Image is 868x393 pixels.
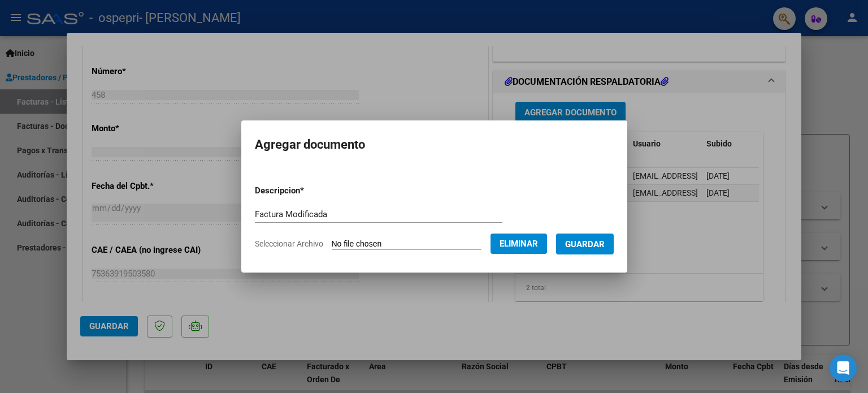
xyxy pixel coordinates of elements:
[255,239,323,248] span: Seleccionar Archivo
[255,134,614,156] h2: Agregar documento
[255,184,363,197] p: Descripcion
[500,239,538,249] span: Eliminar
[830,355,857,382] div: Open Intercom Messenger
[491,234,547,254] button: Eliminar
[556,234,614,254] button: Guardar
[565,239,605,249] span: Guardar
